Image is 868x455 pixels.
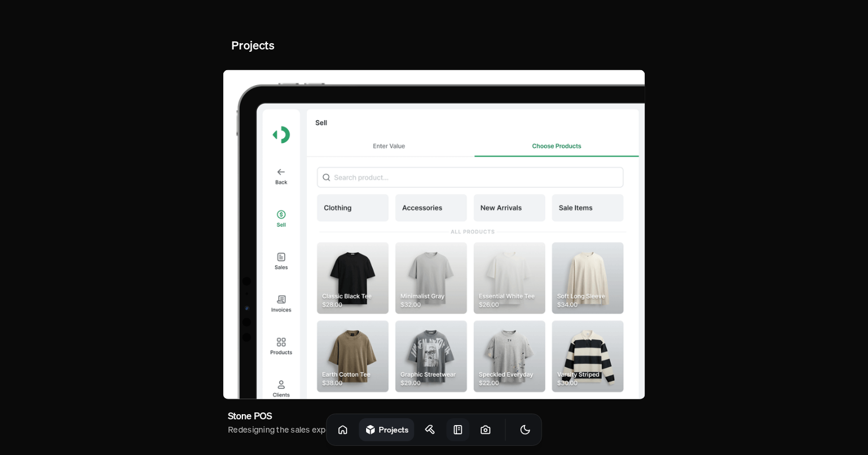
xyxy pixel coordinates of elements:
h2: Projects [231,37,275,54]
h1: Projects [379,424,409,435]
h4: Redesigning the sales experience for small and medium businesses. [228,423,481,435]
h3: Stone POS [228,408,272,423]
button: Toggle Theme [514,418,537,441]
a: Stone POSRedesigning the sales experience for small and medium businesses. [223,404,486,440]
a: Projects [359,418,414,441]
